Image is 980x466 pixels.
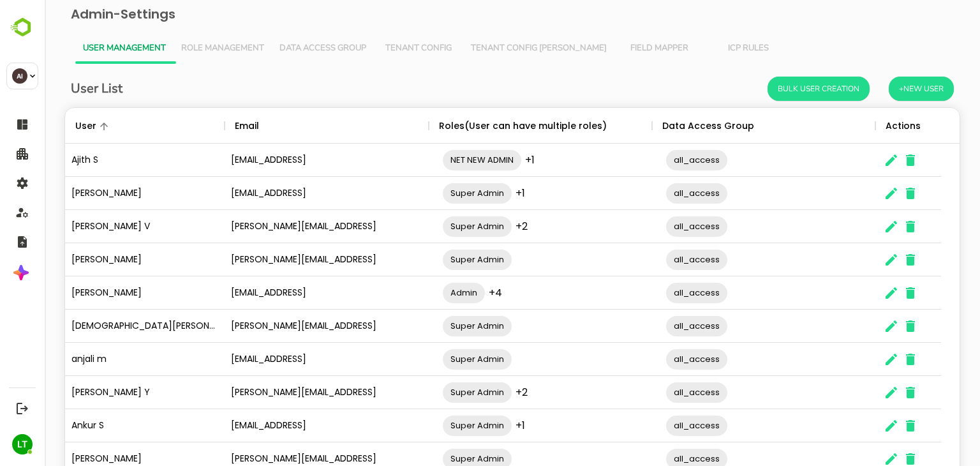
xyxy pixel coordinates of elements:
span: +4 [444,285,457,300]
span: +1 [471,186,480,200]
div: Email [190,108,214,144]
span: User Management [38,43,121,54]
span: all_access [621,352,683,366]
span: Super Admin [398,319,467,333]
span: +2 [471,385,483,400]
button: Bulk User Creation [723,77,825,101]
span: all_access [621,252,683,267]
div: [PERSON_NAME][EMAIL_ADDRESS] [180,243,384,276]
img: BambooboxLogoMark.f1c84d78b4c51b1a7b5f700c9845e183.svg [6,15,39,40]
span: all_access [621,451,683,466]
div: Actions [841,108,876,144]
span: Tenant Config [PERSON_NAME] [426,43,562,54]
h6: User List [26,79,78,99]
span: all_access [621,186,683,200]
div: [PERSON_NAME][EMAIL_ADDRESS] [180,310,384,343]
span: Data Access Group [235,43,322,54]
span: +1 [480,153,490,167]
span: all_access [621,418,683,433]
button: +New User [844,77,909,101]
div: [EMAIL_ADDRESS] [180,177,384,210]
div: [PERSON_NAME] [20,243,180,276]
div: Vertical tabs example [31,33,905,64]
span: Super Admin [398,385,467,400]
span: Super Admin [398,219,467,234]
div: User [31,108,52,144]
div: [PERSON_NAME][EMAIL_ADDRESS] [180,376,384,409]
span: +2 [471,219,483,234]
div: [DEMOGRAPHIC_DATA][PERSON_NAME][DEMOGRAPHIC_DATA] [20,310,180,343]
span: Super Admin [398,252,467,267]
span: NET NEW ADMIN [398,153,477,167]
div: AI [12,68,27,84]
span: Admin [398,285,440,300]
div: anjali m [20,343,180,376]
span: +1 [471,418,480,433]
button: Sort [52,119,67,134]
div: [EMAIL_ADDRESS] [180,409,384,442]
span: Super Admin [398,186,467,200]
div: [PERSON_NAME] Y [20,376,180,409]
span: all_access [621,285,683,300]
span: Role Management [137,43,219,54]
button: Logout [13,400,31,417]
div: [PERSON_NAME] [20,276,180,310]
span: Tenant Config [337,43,411,54]
div: [PERSON_NAME][EMAIL_ADDRESS] [180,210,384,243]
div: Data Access Group [618,108,709,144]
span: Super Admin [398,352,467,366]
div: Ajith S [20,144,180,177]
div: [PERSON_NAME] [20,177,180,210]
button: Sort [214,119,230,134]
div: Roles(User can have multiple roles) [394,108,562,144]
div: Ankur S [20,409,180,442]
div: [PERSON_NAME] V [20,210,180,243]
div: LT [12,434,33,455]
span: ICP Rules [667,43,741,54]
span: all_access [621,153,683,167]
div: [EMAIL_ADDRESS] [180,144,384,177]
span: all_access [621,319,683,333]
div: [EMAIL_ADDRESS] [180,343,384,376]
span: Super Admin [398,418,467,433]
span: Super Admin [398,451,467,466]
span: all_access [621,385,683,400]
div: [EMAIL_ADDRESS] [180,276,384,310]
span: Field Mapper [577,43,651,54]
span: all_access [621,219,683,234]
